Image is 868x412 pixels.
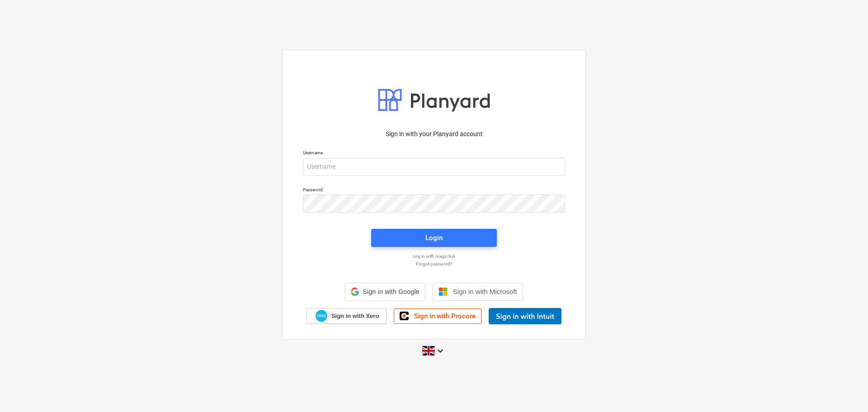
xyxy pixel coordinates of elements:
[425,232,443,244] div: Login
[363,288,419,295] span: Sign in with Google
[345,283,425,301] div: Sign in with Google
[298,253,570,259] a: Log in with magic link
[316,310,327,322] img: Xero logo
[439,287,448,296] img: Microsoft logo
[435,346,446,356] i: keyboard_arrow_down
[371,229,497,247] button: Login
[303,187,565,194] p: Password
[303,129,565,139] p: Sign in with your Planyard account
[394,308,481,324] a: Sign in with Procore
[303,150,565,157] p: Username
[331,312,379,320] span: Sign in with Xero
[307,308,387,324] a: Sign in with Xero
[303,158,565,176] input: Username
[414,312,476,320] span: Sign in with Procore
[453,288,517,295] span: Sign in with Microsoft
[298,261,570,267] a: Forgot password?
